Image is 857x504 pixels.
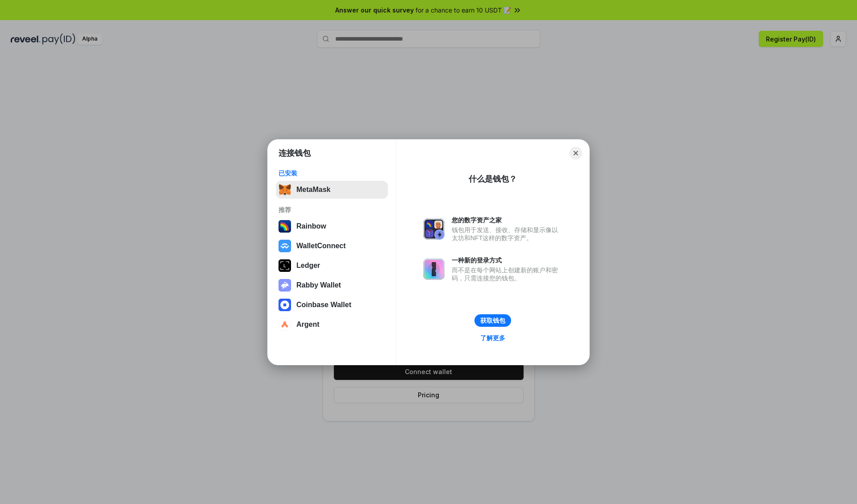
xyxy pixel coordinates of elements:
[279,169,385,177] div: 已安装
[279,148,311,158] h1: 连接钱包
[296,262,320,270] div: Ledger
[452,226,562,242] div: 钱包用于发送、接收、存储和显示像以太坊和NFT这样的数字资产。
[475,332,511,344] a: 了解更多
[469,174,517,184] div: 什么是钱包？
[296,186,330,194] div: MetaMask
[296,281,341,289] div: Rabby Wallet
[279,279,291,292] img: svg+xml,%3Csvg%20xmlns%3D%22http%3A%2F%2Fwww.w3.org%2F2000%2Fsvg%22%20fill%3D%22none%22%20viewBox...
[276,276,388,294] button: Rabby Wallet
[276,237,388,255] button: WalletConnect
[279,206,385,214] div: 推荐
[480,334,505,342] div: 了解更多
[279,318,291,331] img: svg+xml,%3Csvg%20width%3D%2228%22%20height%3D%2228%22%20viewBox%3D%220%200%2028%2028%22%20fill%3D...
[452,266,562,282] div: 而不是在每个网站上创建新的账户和密码，只需连接您的钱包。
[423,218,445,240] img: svg+xml,%3Csvg%20xmlns%3D%22http%3A%2F%2Fwww.w3.org%2F2000%2Fsvg%22%20fill%3D%22none%22%20viewBox...
[570,147,582,159] button: Close
[474,314,511,327] button: 获取钱包
[423,258,445,280] img: svg+xml,%3Csvg%20xmlns%3D%22http%3A%2F%2Fwww.w3.org%2F2000%2Fsvg%22%20fill%3D%22none%22%20viewBox...
[296,301,351,309] div: Coinbase Wallet
[276,296,388,314] button: Coinbase Wallet
[276,257,388,275] button: Ledger
[452,216,562,224] div: 您的数字资产之家
[279,299,291,311] img: svg+xml,%3Csvg%20width%3D%2228%22%20height%3D%2228%22%20viewBox%3D%220%200%2028%2028%22%20fill%3D...
[452,256,562,264] div: 一种新的登录方式
[279,240,291,252] img: svg+xml,%3Csvg%20width%3D%2228%22%20height%3D%2228%22%20viewBox%3D%220%200%2028%2028%22%20fill%3D...
[279,220,291,233] img: svg+xml,%3Csvg%20width%3D%22120%22%20height%3D%22120%22%20viewBox%3D%220%200%20120%20120%22%20fil...
[296,321,320,329] div: Argent
[279,259,291,272] img: svg+xml,%3Csvg%20xmlns%3D%22http%3A%2F%2Fwww.w3.org%2F2000%2Fsvg%22%20width%3D%2228%22%20height%3...
[279,183,291,196] img: svg+xml,%3Csvg%20fill%3D%22none%22%20height%3D%2233%22%20viewBox%3D%220%200%2035%2033%22%20width%...
[276,217,388,235] button: Rainbow
[296,222,326,230] div: Rainbow
[276,181,388,199] button: MetaMask
[296,242,346,250] div: WalletConnect
[276,316,388,333] button: Argent
[480,317,505,325] div: 获取钱包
